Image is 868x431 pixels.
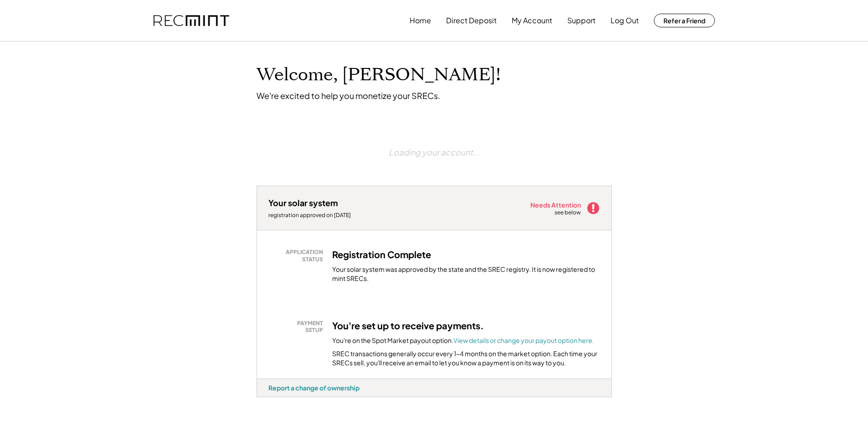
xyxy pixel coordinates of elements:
button: Support [567,11,596,30]
div: Your solar system [268,197,338,208]
div: SREC transactions generally occur every 1-4 months on the market option. Each time your SRECs sel... [332,349,600,367]
a: View details or change your payout option here. [453,336,594,344]
div: We're excited to help you monetize your SRECs. [257,90,440,101]
div: Your solar system was approved by the state and the SREC registry. It is now registered to mint S... [332,265,600,283]
div: othxhrce - [257,397,270,401]
button: My Account [512,11,552,30]
button: Log Out [611,11,639,30]
div: You're on the Spot Market payout option. [332,336,594,345]
h3: Registration Complete [332,249,431,260]
div: Report a change of ownership [268,384,360,392]
div: APPLICATION STATUS [273,249,323,263]
button: Home [410,11,431,30]
img: recmint-logotype%403x.png [154,15,229,26]
h1: Welcome, [PERSON_NAME]! [257,64,501,86]
h3: You're set up to receive payments. [332,320,484,332]
div: PAYMENT SETUP [273,320,323,334]
button: Direct Deposit [446,11,497,30]
div: registration approved on [DATE] [268,212,360,219]
div: see below [555,209,582,217]
div: Loading your account... [389,124,480,181]
div: Needs Attention [530,202,582,208]
button: Refer a Friend [654,14,715,27]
